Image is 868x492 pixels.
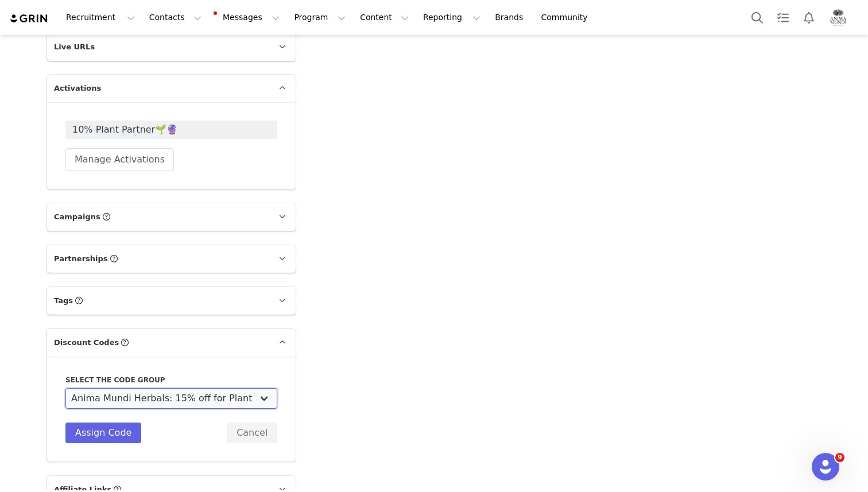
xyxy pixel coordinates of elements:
[72,123,270,137] span: 10% Plant Partner🌱🔮
[353,5,416,30] button: Content
[822,9,859,27] button: Profile
[534,5,600,30] a: Community
[65,375,277,385] label: Select the code group
[54,295,73,307] span: Tags
[54,253,108,265] span: Partnerships
[829,9,847,27] img: c4e4dfb8-fdae-4a6f-8129-46f669444c22.jpeg
[227,423,277,443] button: Cancel
[9,9,471,22] body: Rich Text Area. Press ALT-0 for help.
[812,453,839,481] iframe: Intercom live chat
[59,5,142,30] button: Recruitment
[416,5,487,30] button: Reporting
[54,337,119,348] span: Discount Codes
[796,5,821,30] button: Notifications
[488,5,533,30] a: Brands
[287,5,352,30] button: Program
[54,211,100,223] span: Campaigns
[65,148,174,171] button: Manage Activations
[54,41,95,53] span: Live URLs
[142,5,208,30] button: Contacts
[65,423,141,443] button: Assign Code
[745,5,770,30] button: Search
[9,13,49,24] img: grin logo
[770,5,796,30] a: Tasks
[54,83,101,94] span: Activations
[835,453,844,462] span: 9
[209,5,286,30] button: Messages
